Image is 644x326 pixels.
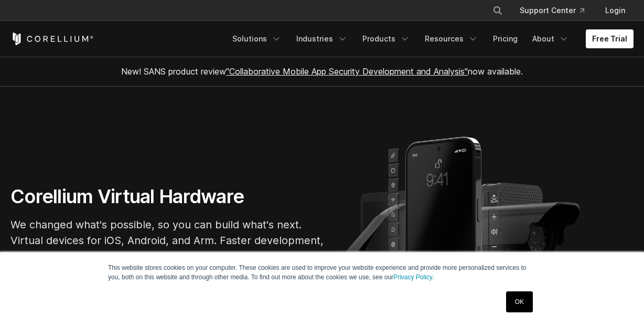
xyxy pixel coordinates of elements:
a: Products [356,29,416,48]
a: Free Trial [586,29,634,48]
span: New! SANS product review now available. [121,66,523,77]
a: About [526,29,575,48]
button: Search [488,1,507,20]
a: Privacy Policy. [393,274,434,281]
a: Corellium Home [10,33,94,45]
p: This website stores cookies on your computer. These cookies are used to improve your website expe... [108,263,536,282]
div: Navigation Menu [226,29,634,48]
a: Pricing [487,29,524,48]
a: "Collaborative Mobile App Security Development and Analysis" [226,66,468,77]
a: OK [506,291,533,312]
a: Solutions [226,29,288,48]
a: Industries [290,29,354,48]
div: Navigation Menu [480,1,634,20]
a: Support Center [511,1,593,20]
a: Login [597,1,634,20]
h1: Corellium Virtual Hardware [10,185,325,208]
a: Resources [418,29,485,48]
p: We changed what's possible, so you can build what's next. Virtual devices for iOS, Android, and A... [10,217,325,264]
